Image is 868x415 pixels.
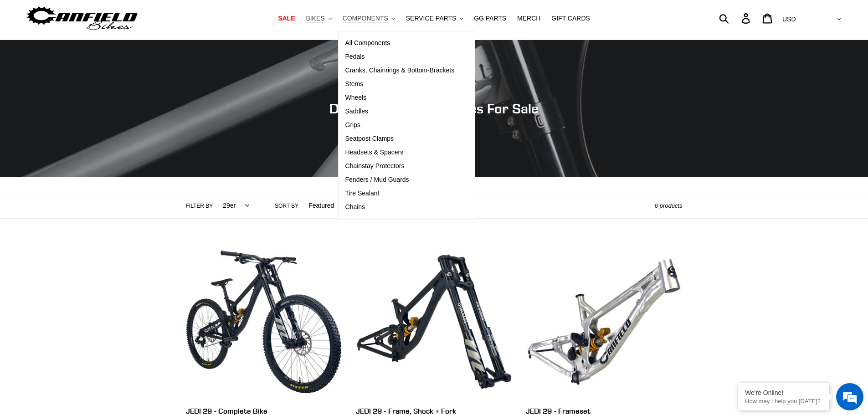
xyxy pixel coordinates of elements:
[345,94,367,102] span: Wheels
[53,115,126,207] span: We're online!
[345,135,394,143] span: Seatpost Clamps
[5,249,174,281] textarea: Type your message and hit 'Enter'
[339,200,462,214] a: Chains
[301,12,336,25] button: BIKES
[275,202,298,210] label: Sort by
[345,121,360,129] span: Grips
[25,4,139,33] img: Canfield Bikes
[401,12,467,25] button: SERVICE PARTS
[339,36,462,50] a: All Components
[345,176,409,184] span: Fenders / Mud Guards
[339,159,462,173] a: Chainstay Protectors
[551,15,590,22] span: GIFT CARDS
[329,100,539,117] span: Downhill Mountain Bikes For Sale
[345,162,405,170] span: Chainstay Protectors
[517,15,540,22] span: MERCH
[339,64,462,77] a: Cranks, Chainrings & Bottom-Brackets
[345,67,455,74] span: Cranks, Chainrings & Bottom-Brackets
[278,15,295,22] span: SALE
[345,108,369,115] span: Saddles
[338,12,400,25] button: COMPONENTS
[513,12,545,25] a: MERCH
[339,146,462,159] a: Headsets & Spacers
[469,12,511,25] a: GG PARTS
[745,398,822,405] p: How may I help you today?
[345,80,364,88] span: Stems
[345,53,365,61] span: Pedals
[149,5,171,26] div: Minimize live chat window
[339,187,462,200] a: Tire Sealant
[339,50,462,64] a: Pedals
[474,15,506,22] span: GG PARTS
[339,132,462,146] a: Seatpost Clamps
[339,105,462,118] a: Saddles
[29,46,52,68] img: d_696896380_company_1647369064580_696896380
[273,12,299,25] a: SALE
[343,15,388,22] span: COMPONENTS
[345,149,404,156] span: Headsets & Spacers
[655,202,683,209] span: 6 products
[547,12,595,25] a: GIFT CARDS
[306,15,324,22] span: BIKES
[10,50,24,64] div: Navigation go back
[186,202,213,210] label: Filter by
[339,118,462,132] a: Grips
[339,91,462,105] a: Wheels
[345,39,390,47] span: All Components
[339,173,462,187] a: Fenders / Mud Guards
[339,77,462,91] a: Stems
[345,190,380,197] span: Tire Sealant
[745,389,822,396] div: We're Online!
[406,15,456,22] span: SERVICE PARTS
[61,51,167,63] div: Chat with us now
[724,8,747,28] input: Search
[345,203,365,211] span: Chains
